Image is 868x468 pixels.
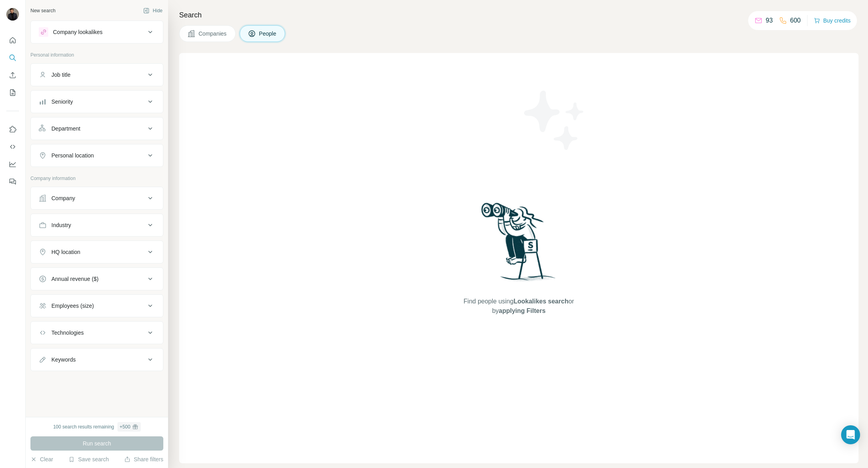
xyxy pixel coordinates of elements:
div: 100 search results remaining [53,422,140,432]
button: Buy credits [814,15,851,26]
div: Annual revenue ($) [51,275,98,283]
button: Dashboard [6,157,19,171]
button: HQ location [31,243,163,261]
button: Personal location [31,146,163,165]
button: Annual revenue ($) [31,269,163,288]
div: Employees (size) [51,302,94,310]
button: My lists [6,85,19,100]
p: 600 [790,16,801,25]
button: Employees (size) [31,296,163,315]
div: Open Intercom Messenger [841,425,860,444]
div: Personal location [51,152,94,159]
button: Technologies [31,323,163,342]
button: Use Surfe API [6,140,19,154]
div: Technologies [51,329,84,337]
button: Industry [31,216,163,235]
button: Hide [138,5,168,17]
span: applying Filters [499,307,545,314]
h4: Search [179,9,859,21]
div: Company [51,194,75,202]
span: Find people using or by [456,297,582,316]
button: Keywords [31,350,163,369]
button: Department [31,119,163,138]
button: Enrich CSV [6,68,19,82]
p: Personal information [30,51,163,59]
span: People [259,30,277,38]
img: Avatar [6,8,19,21]
button: Quick start [6,33,19,47]
img: Surfe Illustration - Stars [519,85,590,156]
p: 93 [766,16,773,25]
button: Search [6,51,19,65]
p: Company information [30,175,163,182]
div: Industry [51,221,71,229]
div: Keywords [51,356,76,364]
div: Seniority [51,98,73,106]
button: Seniority [31,92,163,111]
div: Company lookalikes [53,28,102,36]
button: Use Surfe on LinkedIn [6,122,19,136]
span: Lookalikes search [514,298,569,305]
button: Share filters [124,455,163,463]
div: HQ location [51,248,80,256]
button: Clear [30,455,53,463]
div: + 500 [120,423,130,430]
div: Job title [51,71,70,79]
img: Surfe Illustration - Woman searching with binoculars [478,201,560,289]
button: Company [31,189,163,208]
span: Companies [199,30,227,38]
button: Job title [31,65,163,84]
button: Company lookalikes [31,23,163,42]
button: Feedback [6,174,19,189]
button: Save search [68,455,109,463]
div: New search [30,7,55,14]
div: Department [51,125,80,133]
